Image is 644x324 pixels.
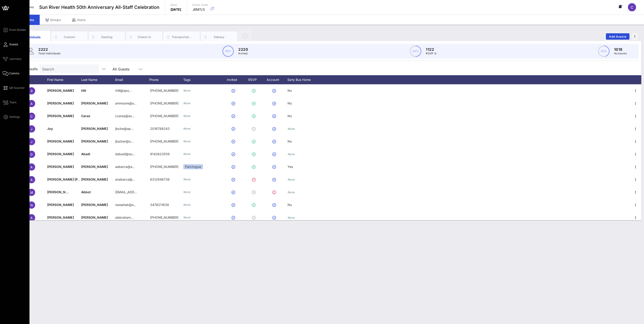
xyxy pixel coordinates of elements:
[171,7,181,12] p: [DATE]
[115,160,135,173] p: aabarca@s…
[115,110,134,122] p: ccaras@su…
[30,152,33,156] span: D
[183,140,190,143] i: None
[81,89,86,92] span: Hill
[238,47,248,52] p: 2220
[81,101,108,105] span: [PERSON_NAME]
[40,15,66,25] div: Groups
[183,178,190,181] i: None
[183,75,222,84] div: Tags
[134,35,154,39] div: Check-In
[3,27,26,33] a: Event Builder
[238,51,248,56] p: Invited
[112,67,129,71] div: All Guests
[9,71,19,75] span: Comms
[3,56,21,62] a: Journeys
[81,177,108,181] span: [PERSON_NAME]
[30,102,33,106] span: A
[150,127,170,131] span: 2016799243
[614,51,627,56] p: Accounts
[183,89,190,92] i: None
[150,165,178,169] span: 631-524-4043
[288,127,295,131] i: None
[193,7,208,12] p: JEM7J3
[31,89,33,93] span: R
[609,35,627,38] span: Add Guests
[288,191,295,194] i: None
[150,177,170,181] span: 6312946738
[288,89,292,92] span: No
[30,203,33,207] span: N
[59,35,80,39] div: Custom
[47,190,101,194] span: [PERSON_NAME] [PERSON_NAME]
[115,75,149,84] div: Email
[288,203,292,207] span: No
[9,57,21,61] span: Journeys
[614,47,627,52] p: 1018
[426,47,436,52] p: 1122
[115,84,132,97] p: rhill@apo…
[38,51,61,56] p: Total Individuals
[631,5,633,10] span: C
[47,139,74,143] span: [PERSON_NAME]
[81,114,90,118] span: Caras
[81,75,115,84] div: Last Name
[31,127,32,131] span: J
[183,190,190,194] i: None
[183,203,190,206] i: None
[81,127,108,131] span: [PERSON_NAME]
[288,75,322,84] div: Early Bus Home
[172,35,192,39] div: Transportation
[31,140,32,144] span: J
[247,75,263,84] div: RSVP
[150,152,170,156] span: 9142623539
[97,35,117,39] div: Seating
[30,114,33,118] span: C
[288,178,295,181] i: None
[81,203,108,207] span: [PERSON_NAME]
[115,135,133,148] p: jbarber@s…
[150,114,178,118] span: +18455701917
[150,215,178,219] span: +15166370154
[183,102,190,105] i: None
[30,165,33,169] span: A
[47,75,81,84] div: First Name
[149,75,183,84] div: Phone
[9,42,18,46] span: Guests
[222,75,247,84] div: Invited
[81,165,108,169] span: [PERSON_NAME]
[47,165,74,169] span: [PERSON_NAME]
[183,127,190,130] i: None
[115,97,137,110] p: ammoore@s…
[38,47,61,52] p: 2222
[288,165,293,169] span: Yes
[9,28,26,32] span: Event Builder
[3,71,19,76] a: Comms
[39,4,159,11] span: Sun River Health 50th Anniversary All-Staff Celebration
[171,3,181,7] p: Date
[183,216,190,219] i: None
[3,100,17,105] a: Team
[426,51,436,56] p: RSVP`d
[3,85,25,91] a: QR Scanner
[3,114,20,120] a: Settings
[606,33,629,40] button: Add Guests
[288,152,295,156] i: None
[209,35,229,39] div: Dietary
[288,101,292,105] span: No
[47,203,74,207] span: [PERSON_NAME]
[115,190,170,194] span: [EMAIL_ADDRESS][DOMAIN_NAME]
[81,152,90,156] span: Abadi
[81,139,108,143] span: [PERSON_NAME]
[263,75,288,84] div: Account
[150,139,178,143] span: 607-437-0421
[9,100,17,104] span: Team
[115,198,136,211] p: nawahab@s…
[115,173,135,186] p: anabarca@…
[183,164,203,169] div: Patchogue
[47,127,53,131] span: Joy
[193,3,208,7] p: Event Code
[183,114,190,118] i: None
[150,203,169,207] span: 3478211639
[115,122,134,135] p: jlocke@ap…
